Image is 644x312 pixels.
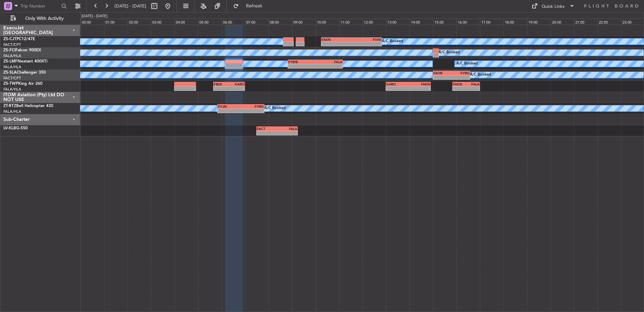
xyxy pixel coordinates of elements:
[3,59,47,63] a: ZS-LMFNextant 400XTi
[453,86,466,90] div: -
[3,42,21,47] a: FACT/CPT
[339,19,363,25] div: 11:00
[198,19,222,25] div: 05:00
[3,59,18,63] span: ZS-LMF
[433,19,457,25] div: 15:00
[3,37,17,41] span: ZS-CJT
[3,109,21,114] a: FALA/HLA
[322,37,351,42] div: FAKN
[3,71,46,75] a: ZS-SLAChallenger 350
[268,19,292,25] div: 08:00
[386,86,408,90] div: -
[115,3,146,9] span: [DATE] - [DATE]
[598,19,621,25] div: 22:00
[316,19,339,25] div: 10:00
[3,64,21,70] a: FALA/HLA
[277,131,297,135] div: -
[21,1,59,11] input: Trip Number
[3,126,16,130] span: LV-KLB
[382,36,403,47] div: A/C Booked
[386,19,410,25] div: 13:00
[82,14,107,19] div: [DATE] - [DATE]
[241,109,264,113] div: -
[439,48,460,58] div: A/C Booked
[229,82,244,86] div: KARO
[245,19,268,25] div: 07:00
[3,126,28,130] a: LV-KLBG-550
[527,19,551,25] div: 19:00
[315,60,342,64] div: FALA
[222,19,245,25] div: 06:00
[241,104,264,108] div: FVRG
[456,19,480,25] div: 16:00
[433,71,451,75] div: FAOR
[453,82,466,86] div: FAKN
[504,19,527,25] div: 18:00
[264,103,286,113] div: A/C Booked
[451,75,469,79] div: -
[214,82,229,86] div: FBSK
[551,19,574,25] div: 20:00
[288,60,315,64] div: FYWB
[257,127,277,131] div: FACT
[456,59,478,69] div: A/C Booked
[257,131,277,135] div: -
[18,16,71,21] span: Only With Activity
[7,13,73,24] button: Only With Activity
[466,86,479,90] div: -
[104,19,128,25] div: 01:00
[386,82,408,86] div: KARO
[362,19,386,25] div: 12:00
[3,76,21,81] a: FACT/CPT
[230,1,270,11] button: Refresh
[3,104,53,108] a: ZT-RTZBell Helicopter 430
[470,70,491,80] div: A/C Booked
[466,82,479,86] div: FALA
[480,19,504,25] div: 17:00
[352,37,381,42] div: FVFA
[277,127,297,131] div: FALA
[3,48,15,52] span: ZS-FCI
[214,86,229,90] div: -
[3,87,21,92] a: FALA/HLA
[322,42,351,46] div: -
[3,48,41,52] a: ZS-FCIFalcon 900EX
[574,19,598,25] div: 21:00
[3,104,16,108] span: ZT-RTZ
[3,53,21,58] a: FALA/HLA
[3,71,17,75] span: ZS-SLA
[292,19,316,25] div: 09:00
[3,82,18,86] span: ZS-TWP
[3,82,42,86] a: ZS-TWPKing Air 260
[315,64,342,68] div: -
[451,71,469,75] div: FVRG
[218,104,241,108] div: FVJN
[433,75,451,79] div: -
[240,4,268,8] span: Refresh
[352,42,381,46] div: -
[410,19,433,25] div: 14:00
[288,64,315,68] div: -
[408,86,430,90] div: -
[174,19,198,25] div: 04:00
[229,86,244,90] div: -
[128,19,151,25] div: 02:00
[218,109,241,113] div: -
[151,19,174,25] div: 03:00
[408,82,430,86] div: FAKN
[3,37,35,41] a: ZS-CJTPC12/47E
[80,19,104,25] div: 00:00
